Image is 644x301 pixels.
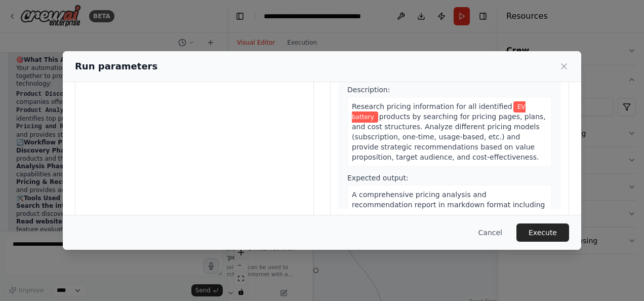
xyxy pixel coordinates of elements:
[347,86,390,94] span: Description:
[347,174,409,182] span: Expected output:
[352,112,546,161] span: products by searching for pricing pages, plans, and cost structures. Analyze different pricing mo...
[516,223,569,242] button: Execute
[352,101,526,123] span: Variable: technology
[75,59,157,73] h2: Run parameters
[470,223,510,242] button: Cancel
[352,102,512,110] span: Research pricing information for all identified
[352,191,547,239] span: A comprehensive pricing analysis and recommendation report in markdown format including pricing d...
